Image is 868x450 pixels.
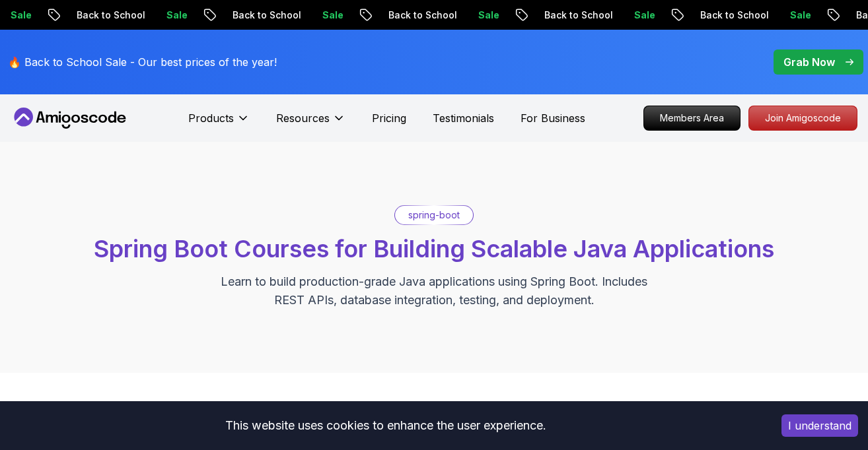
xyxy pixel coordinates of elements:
a: Members Area [643,106,741,131]
p: Grab Now [783,54,835,70]
p: Sale [623,9,665,22]
p: Back to School [689,9,779,22]
p: Sale [155,9,198,22]
p: Sale [311,9,353,22]
p: Join Amigoscode [749,106,857,130]
a: For Business [521,110,585,126]
p: Sale [467,9,509,22]
p: Sale [779,9,821,22]
p: Products [188,110,234,126]
a: Join Amigoscode [748,106,857,131]
p: Learn to build production-grade Java applications using Spring Boot. Includes REST APIs, database... [212,273,656,309]
a: Testimonials [433,110,494,126]
p: Back to School [65,9,155,22]
p: Back to School [533,9,623,22]
p: 🔥 Back to School Sale - Our best prices of the year! [8,54,277,70]
button: Resources [276,110,345,137]
div: This website uses cookies to enhance the user experience. [10,411,762,440]
span: Spring Boot Courses for Building Scalable Java Applications [94,234,774,263]
a: Pricing [372,110,406,126]
button: Accept cookies [781,414,858,437]
button: Products [188,110,250,137]
p: Members Area [644,106,740,130]
p: Back to School [377,9,467,22]
p: spring-boot [408,209,460,222]
p: Resources [276,110,330,126]
p: Back to School [221,9,311,22]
